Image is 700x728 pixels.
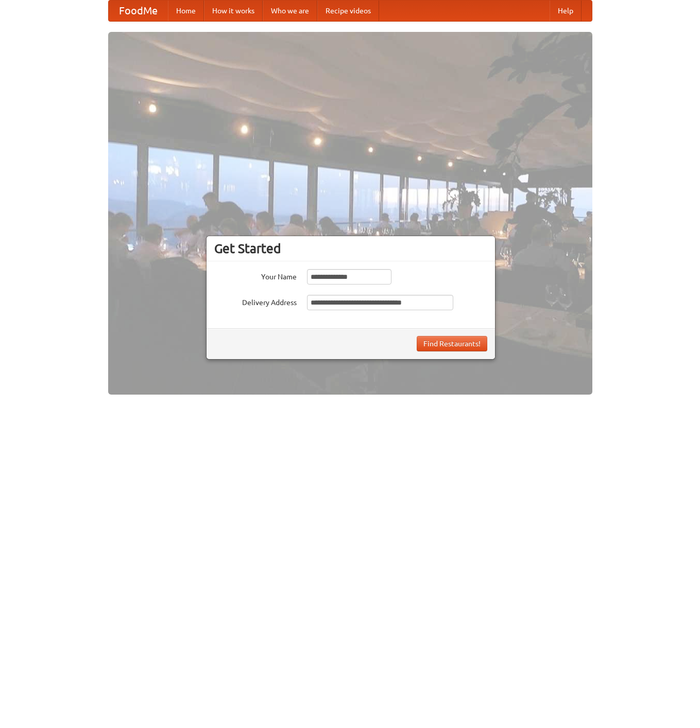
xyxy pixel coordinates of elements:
a: Recipe videos [317,1,379,21]
label: Delivery Address [214,295,297,308]
a: FoodMe [109,1,168,21]
a: Help [550,1,582,21]
a: Home [168,1,204,21]
h3: Get Started [214,241,487,256]
label: Your Name [214,269,297,282]
a: Who we are [263,1,317,21]
a: How it works [204,1,263,21]
button: Find Restaurants! [417,336,487,351]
